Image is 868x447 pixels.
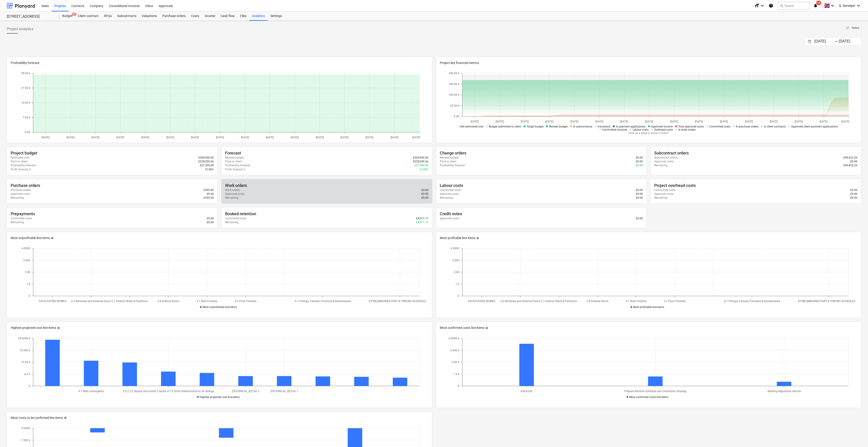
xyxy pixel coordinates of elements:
p: £395.00 [204,188,214,192]
tspan: [DATE] [341,136,349,139]
a: Income [202,12,218,21]
p: £0.00 [850,196,857,200]
p: Profitability forecast [11,61,428,65]
span: Committed costs [709,125,730,128]
tspan: [DATE] [819,120,827,123]
tspan: 2.7 Internal Walls & Partitions [541,300,577,303]
a: Purchase orders [160,12,188,21]
tspan: [DATE] [116,136,124,139]
tspan: 4.1 Fittings, Fixtures, Furniture & Sanitaryware [295,300,351,303]
tspan: [DATE] [670,120,678,123]
div: Most profitable line-items [440,236,858,240]
div: Prepayments [11,211,214,217]
tspan: 0.00 [454,115,459,118]
tspan: 3.000 [452,259,459,262]
tspan: 2.6 Windows and External Doors [71,300,111,303]
p: £0.00 [207,192,214,196]
div: Booked retention [225,211,428,217]
a: Settings [268,12,285,21]
span: In payment applications [616,125,646,128]
button: Search [778,2,810,10]
span: Approved income [651,125,673,128]
tspan: B PRELIMINARIES PART B: PRICING SCHEDULE [369,300,426,303]
p: Committed costs : [11,217,32,220]
tspan: Electricity [521,389,532,393]
tspan: 0 [29,384,30,388]
p: £0.00 [850,192,857,196]
p: £0.00 [636,164,643,167]
span: Project analytics [7,26,33,32]
input: Start Date [813,38,837,45]
span: In purchase orders [736,125,759,128]
p: Approved costs : [654,160,674,164]
p: £200,900.66 [413,156,428,160]
div: RFQs [101,12,114,21]
p: Subcontract orders : [654,156,678,160]
tspan: FACILITATING WORKS [39,300,66,303]
tspan: 4.500 k [450,349,460,352]
tspan: 2.00 [454,271,459,274]
span: Notes [846,25,859,31]
span: Total approved costs [678,125,704,128]
tspan: [DATE] [570,120,578,123]
p: Remaining : [225,196,239,200]
tspan: 60.00 k [450,104,460,107]
p: Remaining : [654,164,668,167]
tspan: 120.00 k [449,93,460,96]
p: Profit forecast % : [11,168,32,171]
p: £228,290.66 [198,160,214,164]
tspan: 18.000 k [20,349,30,352]
span: 14 [816,1,821,5]
i: format_size [754,3,760,8]
div: Change orders [440,150,643,156]
tspan: 3.2 Floor Finishes [664,300,686,303]
tspan: [DATE] [166,136,174,139]
tspan: [DATE] [316,136,324,139]
p: Remaining : [654,196,668,200]
tspan: B PRELIMINARIES PART B: PRICING SCHEDULE [798,300,855,303]
tspan: -1.500 k [20,438,30,442]
tspan: 24.0000 k [18,337,30,340]
tspan: [DATE] [92,136,99,139]
div: - [835,40,838,43]
tspan: 9.1 Risk Contingency [78,389,104,393]
p: Click on a label to show or hide it [449,131,848,135]
span: Net estimated cost [460,125,483,128]
tspan: 1.0 [26,283,30,286]
tspan: 2.8 Internal Doors [157,300,179,303]
p: £0.00 [636,188,643,192]
p: £0.00 [421,192,428,196]
div: Project budget [11,150,214,156]
p: Committed costs : [440,188,462,192]
tspan: 3.000 [23,259,30,262]
tspan: [DATE] [841,120,849,123]
i: keyboard_arrow_down [830,3,835,8]
tspan: 240.00 k [449,72,460,75]
i: Knowledge base [769,3,773,8]
p: £0.00 [636,192,643,196]
tspan: [DATE] [745,120,753,123]
a: Valuations [139,12,160,21]
a: Client contract [75,12,101,21]
tspan: [DATE] [795,120,803,123]
span: help [475,237,479,239]
p: £0.00 [636,160,643,164]
input: End Date [838,38,861,45]
p: Approved costs : [11,192,30,196]
p: £27,390.00 [200,164,214,167]
tspan: [DATE] [520,120,528,123]
tspan: 3.2 Floor Finishes [235,300,256,303]
a: Budget4 [60,12,75,21]
p: £0.00 [636,156,643,160]
div: Subcontracts [114,12,139,21]
a: Cash flow [218,12,237,21]
tspan: [DATE] [770,120,778,123]
span: Q. Surveyor [839,4,855,7]
p: £395.00 [204,196,214,200]
span: Target budget [527,125,544,128]
p: Profit forecast % : [225,168,246,171]
p: £0.00 [421,188,428,192]
span: Revised budget [549,125,568,128]
tspan: 7.00 k [23,116,30,119]
tspan: 2.8 Internal Doors [587,300,608,303]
